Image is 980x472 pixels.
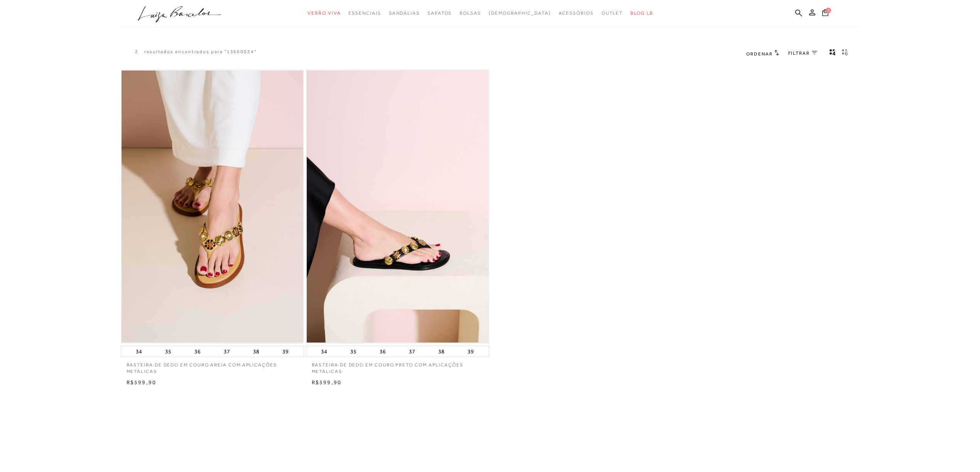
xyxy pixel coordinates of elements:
[559,10,594,16] span: Acessórios
[826,8,831,13] span: 0
[389,6,420,20] a: categoryNavScreenReaderText
[312,379,342,385] span: R$599,90
[427,6,452,20] a: categoryNavScreenReaderText
[489,6,551,20] a: noSubCategoriesText
[122,71,303,343] img: RASTEIRA DE DEDO EM COURO AREIA COM APLICAÇÕES METÁLICAS
[135,49,139,55] p: 2
[308,10,341,16] span: Verão Viva
[389,10,420,16] span: Sandálias
[307,71,488,343] img: RASTEIRA DE DEDO EM COURO PRETO COM APLICAÇÕES METÁLICAS
[460,6,481,20] a: categoryNavScreenReaderText
[630,10,653,16] span: BLOG LB
[348,6,381,20] a: categoryNavScreenReaderText
[192,346,203,357] button: 36
[251,346,262,357] button: 38
[427,10,452,16] span: Sapatos
[163,346,174,357] button: 35
[820,8,831,19] button: 0
[827,49,838,59] button: Mostrar 4 produtos por linha
[377,346,388,357] button: 36
[746,51,772,57] span: Ordenar
[144,49,257,55] : resultados encontrados para "13660024"
[436,346,447,357] button: 38
[602,6,623,20] a: categoryNavScreenReaderText
[221,346,232,357] button: 37
[559,6,594,20] a: categoryNavScreenReaderText
[306,357,489,375] a: RASTEIRA DE DEDO EM COURO PRETO COM APLICAÇÕES METÁLICAS
[630,6,653,20] a: BLOG LB
[460,10,481,16] span: Bolsas
[127,379,157,385] span: R$599,90
[348,346,359,357] button: 35
[489,10,551,16] span: [DEMOGRAPHIC_DATA]
[348,10,381,16] span: Essenciais
[840,49,850,59] button: gridText6Desc
[788,50,810,57] span: FILTRAR
[407,346,417,357] button: 37
[465,346,476,357] button: 39
[121,357,304,375] a: RASTEIRA DE DEDO EM COURO AREIA COM APLICAÇÕES METÁLICAS
[308,6,341,20] a: categoryNavScreenReaderText
[133,346,144,357] button: 34
[319,346,329,357] button: 34
[602,10,623,16] span: Outlet
[280,346,291,357] button: 39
